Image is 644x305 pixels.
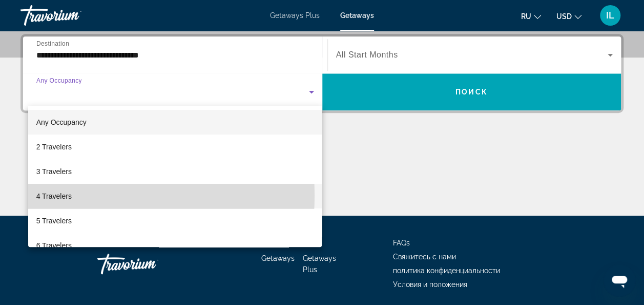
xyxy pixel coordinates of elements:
[36,239,72,252] span: 6 Travelers
[36,165,72,178] span: 3 Travelers
[603,264,636,297] iframe: Button to launch messaging window
[36,118,87,126] span: Any Occupancy
[36,215,72,227] span: 5 Travelers
[36,141,72,153] span: 2 Travelers
[36,190,72,202] span: 4 Travelers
